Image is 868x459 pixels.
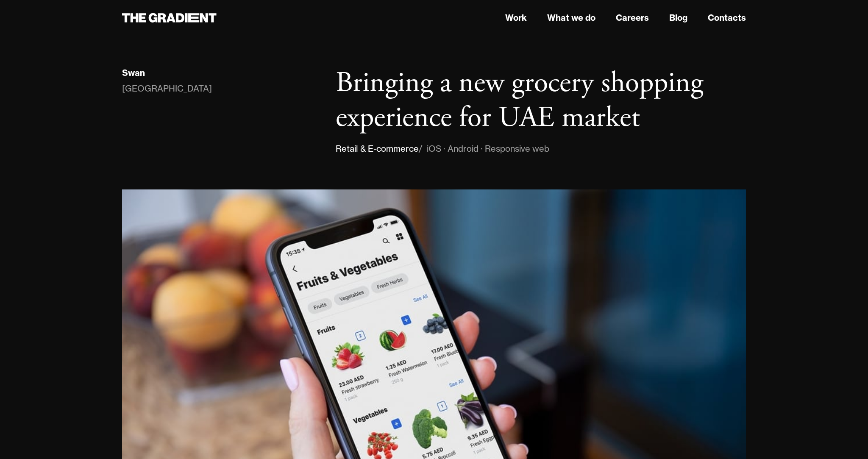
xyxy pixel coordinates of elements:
[419,142,549,156] div: / iOS · Android · Responsive web
[122,67,145,78] div: Swan
[708,11,746,24] a: Contacts
[336,66,746,135] h1: Bringing a new grocery shopping experience for UAE market
[336,142,419,156] div: Retail & E-commerce
[547,11,595,24] a: What we do
[669,11,687,24] a: Blog
[505,11,527,24] a: Work
[616,11,649,24] a: Careers
[122,82,212,95] div: [GEOGRAPHIC_DATA]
